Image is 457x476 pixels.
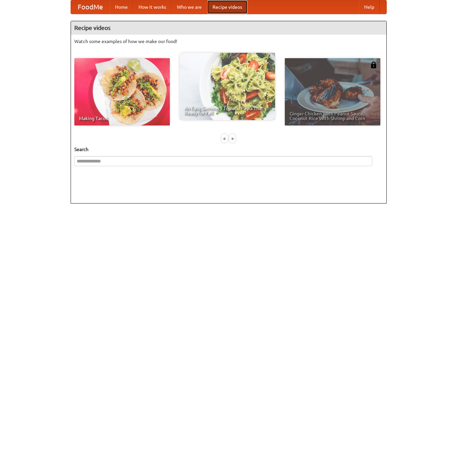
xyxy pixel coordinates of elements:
h4: Recipe videos [71,21,386,35]
div: « [222,134,228,143]
a: Making Tacos [74,58,170,125]
span: An Easy, Summery Tomato Pasta That's Ready for Fall [184,106,270,115]
a: Who we are [172,0,207,14]
span: Making Tacos [79,116,165,121]
a: How it works [133,0,172,14]
a: Recipe videos [207,0,247,14]
a: An Easy, Summery Tomato Pasta That's Ready for Fall [180,53,275,120]
a: Home [110,0,133,14]
div: » [229,134,235,143]
a: FoodMe [71,0,110,14]
img: 483408.png [370,62,377,68]
h5: Search [74,146,383,153]
a: Help [359,0,380,14]
p: Watch some examples of how we make our food! [74,38,383,45]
